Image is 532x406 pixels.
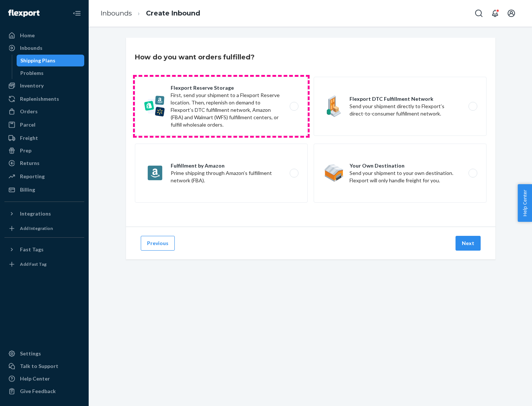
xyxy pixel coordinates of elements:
div: Prep [20,147,31,154]
div: Orders [20,108,38,115]
button: Give Feedback [4,385,84,397]
a: Prep [4,145,84,156]
div: Integrations [20,210,51,217]
h3: How do you want orders fulfilled? [135,52,255,62]
a: Help Center [4,373,84,385]
a: Returns [4,157,84,169]
div: Replenishments [20,95,59,103]
div: Shipping Plans [20,57,55,64]
a: Inventory [4,80,84,92]
button: Open notifications [488,6,502,21]
button: Previous [141,236,175,251]
div: Freight [20,134,38,142]
div: Returns [20,159,40,167]
a: Problems [17,67,85,79]
a: Freight [4,132,84,144]
img: Flexport logo [8,10,40,17]
div: Inventory [20,82,44,89]
a: Inbounds [4,42,84,54]
button: Close Navigation [69,6,84,21]
div: Add Integration [20,225,53,231]
div: Talk to Support [20,362,58,370]
button: Next [456,236,481,251]
div: Home [20,32,35,39]
div: Reporting [20,173,45,180]
div: Parcel [20,121,35,128]
a: Inbounds [100,9,132,17]
a: Shipping Plans [17,55,85,66]
div: Billing [20,186,35,193]
div: Problems [20,69,44,77]
div: Inbounds [20,44,42,52]
a: Home [4,30,84,41]
button: Help Center [518,184,532,222]
a: Create Inbound [146,9,200,17]
div: Add Fast Tag [20,261,47,267]
button: Open Search Box [471,6,486,21]
div: Give Feedback [20,388,56,395]
button: Integrations [4,208,84,220]
ol: breadcrumbs [95,3,206,24]
a: Talk to Support [4,360,84,372]
a: Reporting [4,171,84,182]
a: Parcel [4,119,84,131]
div: Settings [20,350,41,357]
button: Fast Tags [4,244,84,255]
a: Replenishments [4,93,84,105]
div: Fast Tags [20,246,44,253]
a: Settings [4,348,84,359]
a: Add Integration [4,223,84,234]
a: Add Fast Tag [4,258,84,270]
a: Orders [4,106,84,117]
button: Open account menu [504,6,519,21]
a: Billing [4,184,84,196]
div: Help Center [20,375,50,382]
